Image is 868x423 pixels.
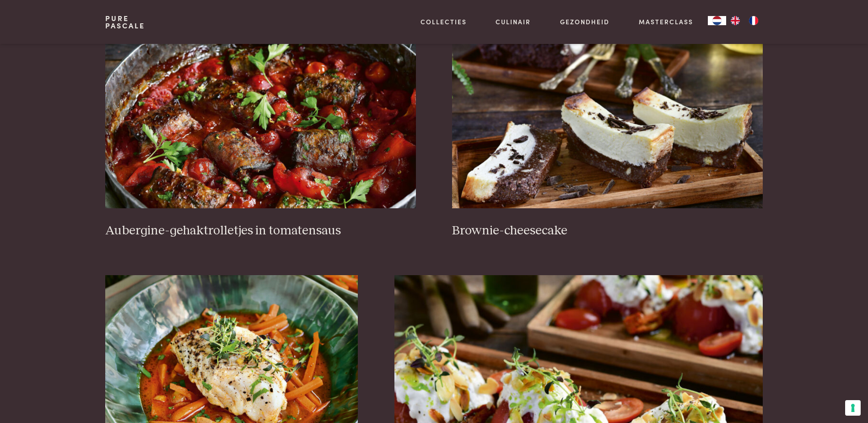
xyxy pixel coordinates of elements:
aside: Language selected: Nederlands [708,16,763,25]
h3: Brownie-cheesecake [452,223,762,239]
div: Language [708,16,726,25]
button: Uw voorkeuren voor toestemming voor trackingtechnologieën [845,400,861,416]
img: Aubergine-gehaktrolletjes in tomatensaus [105,25,415,208]
a: Collecties [421,17,467,27]
ul: Language list [726,16,763,25]
a: NL [708,16,726,25]
a: Aubergine-gehaktrolletjes in tomatensaus Aubergine-gehaktrolletjes in tomatensaus [105,25,415,239]
a: EN [726,16,744,25]
a: Gezondheid [560,17,609,27]
a: Masterclass [639,17,693,27]
a: FR [744,16,763,25]
h3: Aubergine-gehaktrolletjes in tomatensaus [105,223,415,239]
a: Culinair [496,17,531,27]
a: PurePascale [105,15,145,29]
a: Brownie-cheesecake Brownie-cheesecake [452,25,762,239]
img: Brownie-cheesecake [452,25,762,208]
